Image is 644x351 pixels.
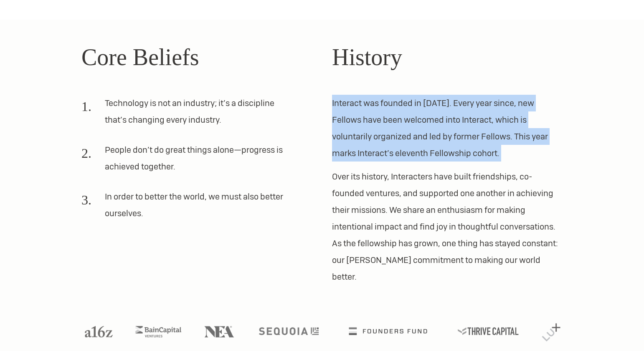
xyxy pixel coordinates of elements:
img: A16Z logo [85,326,112,337]
img: Bain Capital Ventures logo [135,326,181,337]
h2: Core Beliefs [81,40,312,75]
h2: History [332,40,563,75]
img: Thrive Capital logo [458,327,519,335]
li: In order to better the world, we must also better ourselves. [81,188,292,228]
img: Lux Capital logo [542,323,560,341]
li: People don’t do great things alone—progress is achieved together. [81,141,292,182]
p: Over its history, Interacters have built friendships, co-founded ventures, and supported one anot... [332,168,563,285]
img: Founders Fund logo [349,327,427,335]
li: Technology is not an industry; it’s a discipline that’s changing every industry. [81,95,292,135]
img: NEA logo [204,326,234,337]
img: Sequoia logo [259,327,318,335]
p: Interact was founded in [DATE]. Every year since, new Fellows have been welcomed into Interact, w... [332,95,563,162]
